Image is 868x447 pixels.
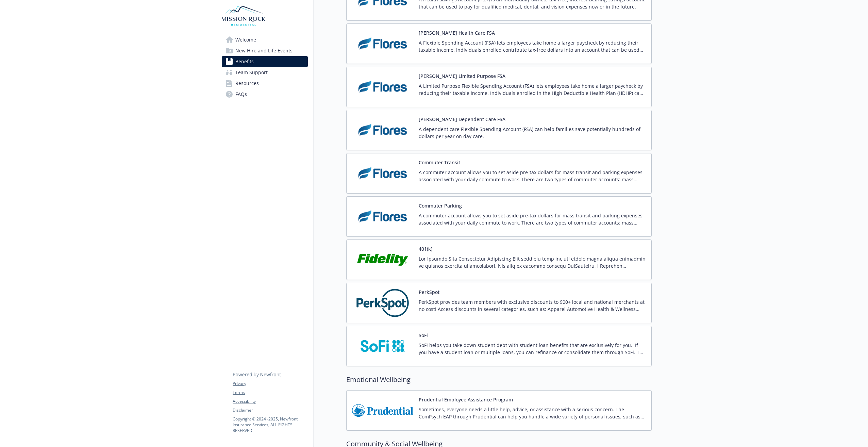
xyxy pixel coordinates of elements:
[346,375,652,385] h2: Emotional Wellbeing
[233,407,307,413] a: Disclaimer
[235,67,268,78] span: Team Support
[419,255,646,269] p: Lor Ipsumdo Sita Consectetur Adipiscing Elit sedd eiu temp inc utl etdolo magna aliqua enimadmin ...
[222,45,308,56] a: New Hire and Life Events
[235,89,247,100] span: FAQs
[419,159,460,166] button: Commuter Transit
[222,67,308,78] a: Team Support
[419,202,462,209] button: Commuter Parking
[352,202,413,231] img: Flores and Associates carrier logo
[233,381,307,387] a: Privacy
[222,34,308,45] a: Welcome
[352,116,413,145] img: Flores and Associates carrier logo
[235,45,293,56] span: New Hire and Life Events
[419,72,505,80] button: [PERSON_NAME] Limited Purpose FSA
[235,34,256,45] span: Welcome
[233,416,307,433] p: Copyright © 2024 - 2025 , Newfront Insurance Services, ALL RIGHTS RESERVED
[222,78,308,89] a: Resources
[419,169,646,183] p: A commuter account allows you to set aside pre-tax dollars for mass transit and parking expenses ...
[419,396,513,403] button: Prudential Employee Assistance Program
[352,245,413,274] img: Fidelity Investments carrier logo
[419,116,505,123] button: [PERSON_NAME] Dependent Care FSA
[419,406,646,420] p: Sometimes, everyone needs a little help, advice, or assistance with a serious concern. The ComPsy...
[419,39,646,53] p: A Flexible Spending Account (FSA) lets employees take home a larger paycheck by reducing their ta...
[233,398,307,404] a: Accessibility
[222,56,308,67] a: Benefits
[419,332,428,339] button: SoFi
[352,288,413,317] img: PerkSpot carrier logo
[352,72,413,101] img: Flores and Associates carrier logo
[233,390,307,396] a: Terms
[352,29,413,58] img: Flores and Associates carrier logo
[352,332,413,361] img: SoFi carrier logo
[222,89,308,100] a: FAQs
[419,342,646,356] p: SoFi helps you take down student debt with student loan benefits that are exclusively for you. If...
[419,126,646,140] p: A dependent care Flexible Spending Account (FSA) can help families save potentially hundreds of d...
[419,245,432,252] button: 401(k)
[352,159,413,188] img: Flores and Associates carrier logo
[419,212,646,226] p: A commuter account allows you to set aside pre-tax dollars for mass transit and parking expenses ...
[419,288,439,296] button: PerkSpot
[419,82,646,97] p: A Limited Purpose Flexible Spending Account (FSA) lets employees take home a larger paycheck by r...
[419,29,495,36] button: [PERSON_NAME] Health Care FSA
[352,396,413,425] img: Prudential Insurance Co of America carrier logo
[235,78,259,89] span: Resources
[235,56,254,67] span: Benefits
[419,298,646,313] p: PerkSpot provides team members with exclusive discounts to 900+ local and national merchants at n...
